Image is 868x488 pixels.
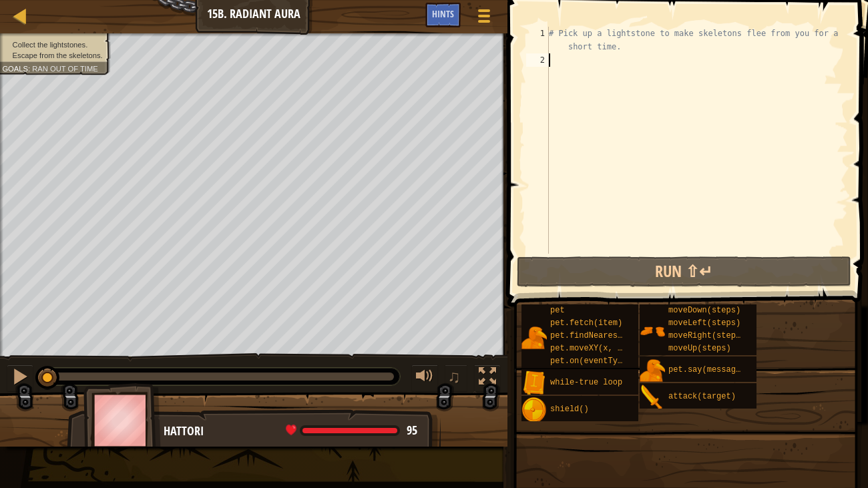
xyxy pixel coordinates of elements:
li: Escape from the skeletons. [2,50,102,61]
span: 95 [407,422,417,439]
span: pet.fetch(item) [550,318,622,328]
span: moveRight(steps) [668,331,745,340]
span: moveUp(steps) [668,344,731,353]
span: attack(target) [668,392,736,401]
span: Collect the lightstones. [13,40,88,49]
button: Adjust volume [411,364,438,392]
span: pet.moveXY(x, y) [550,344,627,353]
img: thang_avatar_frame.png [83,383,161,457]
span: pet.findNearestByType(type) [550,331,680,340]
div: health: 95.3 / 95.3 [286,425,417,437]
span: Escape from the skeletons. [13,51,103,59]
span: Goals [2,64,28,73]
span: shield() [550,405,589,414]
span: pet.on(eventType, handler) [550,356,675,366]
img: portrait.png [640,385,665,410]
img: portrait.png [521,371,547,396]
span: moveLeft(steps) [668,318,740,328]
span: Hints [432,7,454,20]
button: Ctrl + P: Pause [7,364,33,392]
button: Run ⇧↵ [517,256,851,287]
div: 1 [526,27,549,53]
span: pet [550,306,565,315]
img: portrait.png [521,325,547,350]
span: Ran out of time [32,64,98,73]
button: Show game menu [467,3,501,34]
li: Collect the lightstones. [2,39,102,50]
img: portrait.png [640,318,665,344]
span: : [28,64,32,73]
span: moveDown(steps) [668,306,740,315]
span: ♫ [447,367,461,387]
span: while-true loop [550,378,622,387]
img: portrait.png [521,397,547,423]
div: Hattori [164,423,427,440]
img: portrait.png [640,358,665,383]
button: ♫ [445,364,467,392]
div: 2 [526,53,549,67]
span: pet.say(message) [668,365,745,375]
button: Toggle fullscreen [474,364,501,392]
